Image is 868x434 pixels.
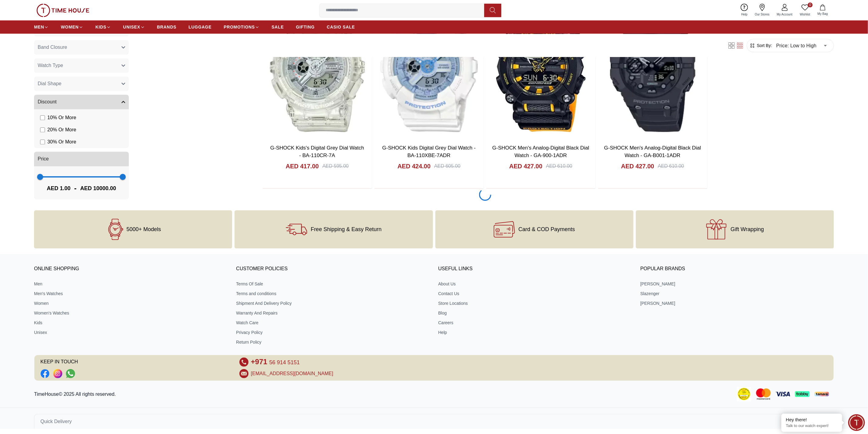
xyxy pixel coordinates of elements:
[236,329,430,335] a: Privacy Policy
[848,414,865,431] div: Chat Widget
[36,4,89,17] img: ...
[34,76,129,91] button: Dial Shape
[34,320,228,326] a: Kids
[270,145,364,159] a: G-SHOCK Kids's Digital Grey Dial Watch - BA-110CR-7A
[739,12,750,17] span: Help
[756,42,772,49] span: Sort By:
[40,358,231,367] span: KEEP IN TOUCH
[509,162,542,170] h4: AED 427.00
[786,423,838,429] p: Talk to our watch expert!
[236,339,430,345] a: Return Policy
[47,184,70,193] span: AED 1.00
[327,22,355,32] a: CASIO SALE
[34,152,129,166] button: Price
[756,389,771,400] img: Mastercard
[224,24,255,30] span: PROMOTIONS
[621,162,654,170] h4: AED 427.00
[776,392,790,396] img: Visa
[382,145,475,159] a: G-SHOCK Kids Digital Grey Dial Watch - BA-110XBE-7ADR
[795,391,810,397] img: Tabby Payment
[272,22,284,32] a: SALE
[34,264,228,274] h3: ONLINE SHOPPING
[251,370,333,377] a: [EMAIL_ADDRESS][DOMAIN_NAME]
[40,140,45,144] input: 30% Or More
[438,264,632,274] h3: USEFUL LINKS
[327,24,355,30] span: CASIO SALE
[236,264,430,274] h3: CUSTOMER POLICIES
[434,163,460,170] div: AED 605.00
[815,12,830,16] span: My Bag
[774,12,795,17] span: My Account
[47,126,76,133] span: 20 % Or More
[640,264,834,274] h3: Popular Brands
[34,24,44,30] span: MEN
[189,24,212,30] span: LUGGAGE
[34,310,228,316] a: Women's Watches
[640,291,834,297] a: Slazenger
[40,127,45,132] input: 20% Or More
[40,115,45,120] input: 10% Or More
[123,22,145,32] a: UNISEX
[123,24,140,30] span: UNISEX
[236,291,430,297] a: Terms and conditions
[438,300,632,306] a: Store Locations
[80,184,116,193] span: AED 10000.00
[34,58,129,73] button: Watch Type
[798,12,813,17] span: Wishlist
[34,300,228,306] a: Women
[438,320,632,326] a: Careers
[236,281,430,287] a: Terms Of Sale
[737,387,751,402] img: Consumer Payment
[397,162,431,170] h4: AED 424.00
[38,155,49,163] span: Price
[236,320,430,326] a: Watch Care
[157,24,177,30] span: BRANDS
[40,369,50,378] a: Social Link
[519,226,575,232] span: Card & COD Payments
[40,418,72,425] span: Quick Delivery
[40,369,50,378] li: Facebook
[311,226,382,232] span: Free Shipping & Easy Return
[126,226,161,232] span: 5000+ Models
[296,24,315,30] span: GIFTING
[38,62,63,69] span: Watch Type
[34,329,228,335] a: Unisex
[772,37,831,54] div: Price: Low to High
[34,22,49,32] a: MEN
[438,329,632,335] a: Help
[753,12,772,17] span: Our Stores
[236,310,430,316] a: Warranty And Repairs
[296,22,315,32] a: GIFTING
[66,369,75,378] a: Social Link
[34,291,228,297] a: Men's Watches
[47,138,76,146] span: 30 % Or More
[34,414,834,429] button: Quick Delivery
[640,281,834,287] a: [PERSON_NAME]
[738,2,751,18] a: Help
[38,80,61,87] span: Dial Shape
[34,281,228,287] a: Men
[272,24,284,30] span: SALE
[750,42,772,49] button: Sort By:
[658,163,684,170] div: AED 610.00
[61,24,79,30] span: WOMEN
[53,369,62,378] a: Social Link
[38,98,57,106] span: Discount
[796,2,814,18] a: 0Wishlist
[34,40,129,55] button: Band Closure
[157,22,177,32] a: BRANDS
[604,145,701,159] a: G-SHOCK Men's Analog-Digital Black Dial Watch - GA-B001-1ADR
[224,22,259,32] a: PROMOTIONS
[286,162,319,170] h4: AED 417.00
[492,145,589,159] a: G-SHOCK Men's Analog-Digital Black Dial Watch - GA-900-1ADR
[438,281,632,287] a: About Us
[34,391,118,398] p: TimeHouse© 2025 All rights reserved.
[640,300,834,306] a: [PERSON_NAME]
[47,114,76,121] span: 10 % Or More
[814,3,832,17] button: My Bag
[189,22,212,32] a: LUGGAGE
[95,22,111,32] a: KIDS
[236,300,430,306] a: Shipment And Delivery Policy
[438,291,632,297] a: Contact Us
[546,163,572,170] div: AED 610.00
